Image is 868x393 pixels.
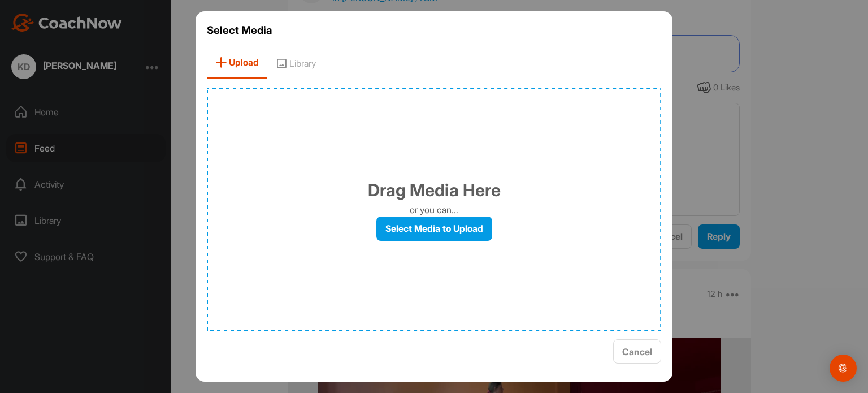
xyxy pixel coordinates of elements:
h1: Drag Media Here [368,178,501,203]
div: Open Intercom Messenger [830,355,857,382]
p: or you can... [410,203,458,217]
span: Library [267,47,324,79]
label: Select Media to Upload [376,217,492,241]
button: Cancel [613,339,661,364]
span: Upload [207,47,267,79]
h3: Select Media [207,23,661,38]
span: Cancel [622,346,652,357]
